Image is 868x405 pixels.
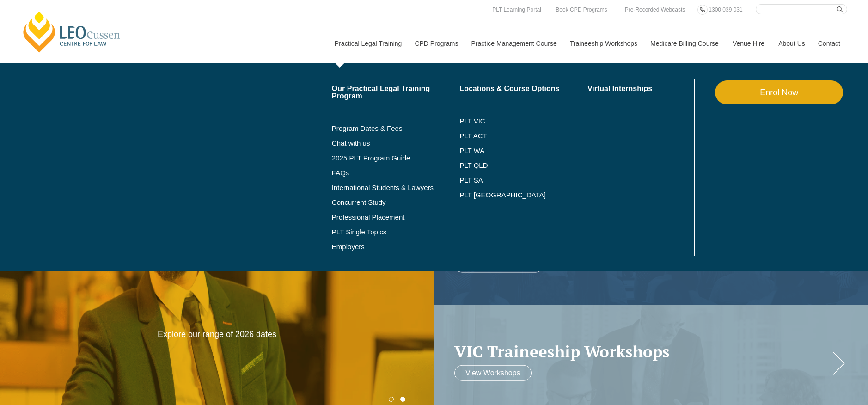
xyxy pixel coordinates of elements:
a: Contact [811,24,847,63]
a: [PERSON_NAME] Centre for Law [21,10,123,54]
a: International Students & Lawyers [332,184,460,191]
a: Venue Hire [726,24,771,63]
a: PLT [GEOGRAPHIC_DATA] [459,191,587,199]
a: PLT VIC [459,117,587,125]
a: Our Practical Legal Training Program [332,85,460,100]
a: Enrol Now [715,80,843,104]
a: Professional Placement [332,214,460,221]
a: Book CPD Programs [553,5,609,15]
a: 1300 039 031 [706,5,745,15]
a: Practice Management Course [465,24,563,63]
a: View Workshops [454,365,532,381]
a: PLT ACT [459,132,587,140]
a: FAQs [332,169,460,177]
button: 1 [389,397,394,402]
a: Chat with us [332,140,460,147]
a: Virtual Internships [587,85,692,92]
a: Pre-Recorded Webcasts [623,5,688,15]
span: 1300 039 031 [709,6,742,13]
a: CPD Programs [408,24,464,63]
a: PLT SA [459,177,587,184]
a: PLT QLD [459,162,587,169]
p: Explore our range of 2026 dates [130,329,304,340]
button: 2 [400,397,405,402]
a: Concurrent Study [332,199,460,206]
a: PLT Learning Portal [490,5,544,15]
a: VIC Traineeship Workshops [454,343,829,361]
a: 2025 PLT Program Guide [332,154,437,162]
a: About Us [771,24,811,63]
a: Locations & Course Options [459,85,587,92]
a: PLT Single Topics [332,228,460,236]
a: Program Dates & Fees [332,125,460,132]
a: Medicare Billing Course [643,24,726,63]
a: PLT WA [459,147,564,154]
a: Traineeship Workshops [563,24,643,63]
a: Practical Legal Training [328,24,408,63]
a: Employers [332,243,460,251]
